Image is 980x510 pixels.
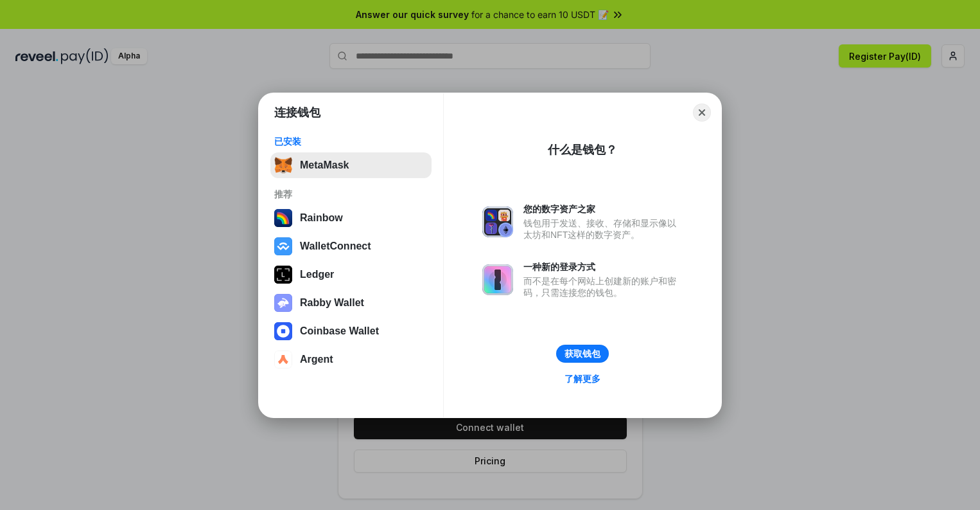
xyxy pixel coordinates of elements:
img: svg+xml,%3Csvg%20fill%3D%22none%22%20height%3D%2233%22%20viewBox%3D%220%200%2035%2033%22%20width%... [274,156,292,174]
button: Close [693,104,711,122]
div: MetaMask [300,159,349,171]
button: Coinbase Wallet [270,318,432,344]
div: Coinbase Wallet [300,325,379,337]
div: 钱包用于发送、接收、存储和显示像以太坊和NFT这样的数字资产。 [523,217,683,241]
button: Ledger [270,262,432,287]
div: Ledger [300,269,334,280]
button: WalletConnect [270,233,432,259]
div: 您的数字资产之家 [523,203,683,215]
img: svg+xml,%3Csvg%20width%3D%2228%22%20height%3D%2228%22%20viewBox%3D%220%200%2028%2028%22%20fill%3D... [274,237,292,255]
img: svg+xml,%3Csvg%20width%3D%2228%22%20height%3D%2228%22%20viewBox%3D%220%200%2028%2028%22%20fill%3D... [274,322,292,340]
div: 了解更多 [564,373,600,385]
div: 一种新的登录方式 [523,261,683,273]
img: svg+xml,%3Csvg%20xmlns%3D%22http%3A%2F%2Fwww.w3.org%2F2000%2Fsvg%22%20fill%3D%22none%22%20viewBox... [482,206,513,237]
div: Rabby Wallet [300,297,364,309]
h1: 连接钱包 [274,105,320,120]
button: Rabby Wallet [270,290,432,316]
div: 推荐 [274,188,428,200]
img: svg+xml,%3Csvg%20xmlns%3D%22http%3A%2F%2Fwww.w3.org%2F2000%2Fsvg%22%20width%3D%2228%22%20height%3... [274,266,292,284]
div: Rainbow [300,212,343,224]
div: 什么是钱包？ [548,142,617,158]
div: 已安装 [274,136,428,147]
button: Rainbow [270,205,432,231]
a: 了解更多 [557,370,608,387]
img: svg+xml,%3Csvg%20xmlns%3D%22http%3A%2F%2Fwww.w3.org%2F2000%2Fsvg%22%20fill%3D%22none%22%20viewBox... [482,264,513,295]
div: 而不是在每个网站上创建新的账户和密码，只需连接您的钱包。 [523,275,683,298]
div: 获取钱包 [564,348,600,360]
div: Argent [300,354,333,365]
img: svg+xml,%3Csvg%20width%3D%2228%22%20height%3D%2228%22%20viewBox%3D%220%200%2028%2028%22%20fill%3D... [274,351,292,369]
img: svg+xml,%3Csvg%20width%3D%22120%22%20height%3D%22120%22%20viewBox%3D%220%200%20120%20120%22%20fil... [274,209,292,227]
button: MetaMask [270,152,432,178]
div: WalletConnect [300,241,371,252]
img: svg+xml,%3Csvg%20xmlns%3D%22http%3A%2F%2Fwww.w3.org%2F2000%2Fsvg%22%20fill%3D%22none%22%20viewBox... [274,294,292,312]
button: Argent [270,347,432,372]
button: 获取钱包 [556,345,609,363]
